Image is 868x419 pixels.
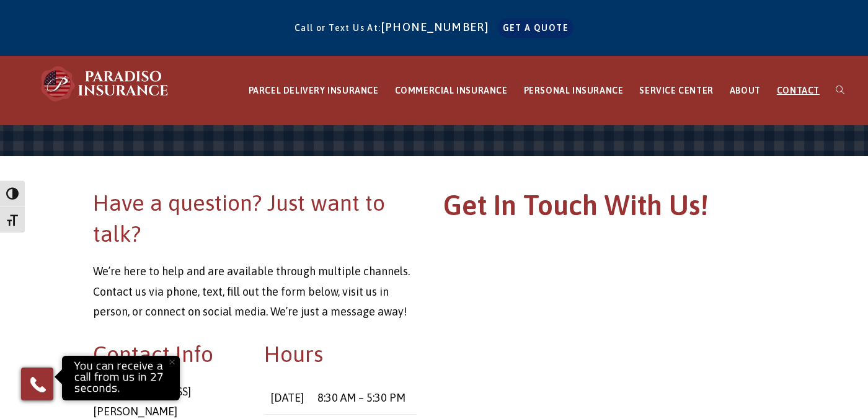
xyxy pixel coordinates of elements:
[93,262,417,322] p: We’re here to help and are available through multiple channels. Contact us via phone, text, fill ...
[387,56,516,125] a: COMMERCIAL INSURANCE
[37,65,174,102] img: Paradiso Insurance
[264,338,417,369] h2: Hours
[381,20,495,33] a: [PHONE_NUMBER]
[443,187,767,230] h1: Get In Touch With Us!
[498,18,573,38] a: GET A QUOTE
[639,86,713,95] span: SERVICE CENTER
[777,86,820,95] span: CONTACT
[317,391,405,404] time: 8:30 AM – 5:30 PM
[395,86,508,95] span: COMMERCIAL INSURANCE
[241,56,387,125] a: PARCEL DELIVERY INSURANCE
[524,86,624,95] span: PERSONAL INSURANCE
[730,86,761,95] span: ABOUT
[631,56,721,125] a: SERVICE CENTER
[93,338,246,369] h2: Contact Info
[264,382,311,415] td: [DATE]
[516,56,632,125] a: PERSONAL INSURANCE
[93,187,417,250] h2: Have a question? Just want to talk?
[249,86,379,95] span: PARCEL DELIVERY INSURANCE
[28,374,48,394] img: Phone icon
[158,348,185,376] button: Close
[722,56,769,125] a: ABOUT
[769,56,828,125] a: CONTACT
[294,23,381,33] span: Call or Text Us At:
[65,359,177,397] p: You can receive a call from us in 27 seconds.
